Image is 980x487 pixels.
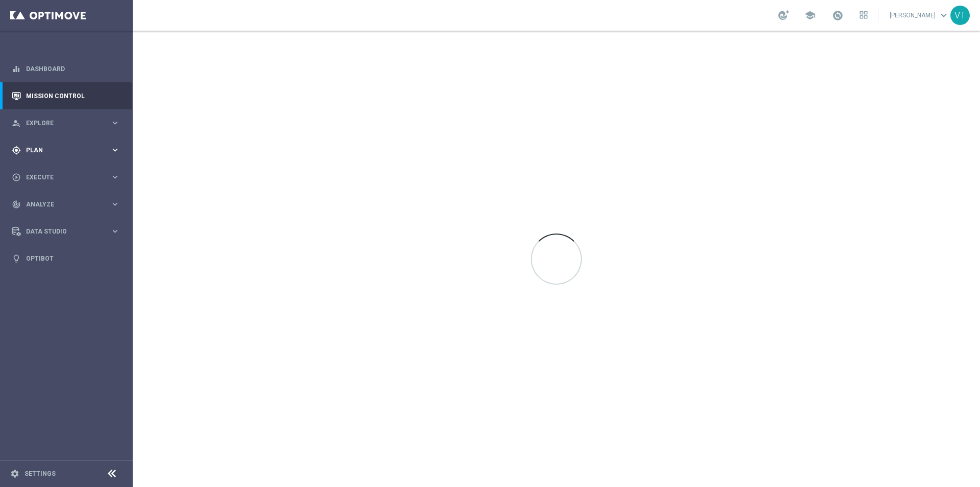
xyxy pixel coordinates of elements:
i: person_search [12,119,21,128]
i: settings [10,469,19,478]
span: Explore [26,120,110,126]
span: Plan [26,147,110,153]
button: lightbulb Optibot [11,254,120,263]
button: person_search Explore keyboard_arrow_right [11,119,120,127]
button: play_circle_outline Execute keyboard_arrow_right [11,173,120,181]
button: Data Studio keyboard_arrow_right [11,227,120,236]
button: Mission Control [11,92,120,100]
span: Execute [26,174,110,180]
i: track_changes [12,200,21,209]
button: equalizer Dashboard [11,65,120,73]
button: gps_fixed Plan keyboard_arrow_right [11,146,120,154]
a: Settings [24,471,56,477]
a: Mission Control [26,82,120,109]
i: play_circle_outline [12,173,21,182]
i: gps_fixed [12,146,21,155]
div: Data Studio [12,227,110,236]
div: Analyze [12,200,110,209]
span: school [804,10,816,21]
i: keyboard_arrow_right [110,118,120,128]
div: Dashboard [12,55,120,82]
a: [PERSON_NAME]keyboard_arrow_down [889,8,950,23]
div: Plan [12,146,110,155]
span: Analyze [26,201,110,207]
i: keyboard_arrow_right [110,199,120,209]
span: keyboard_arrow_down [938,10,949,21]
div: Mission Control [12,82,120,109]
a: Optibot [26,245,120,272]
i: lightbulb [12,254,21,263]
div: Optibot [12,245,120,272]
div: Explore [12,119,110,128]
span: Data Studio [26,228,110,235]
i: keyboard_arrow_right [110,226,120,236]
i: keyboard_arrow_right [110,145,120,155]
div: VT [950,6,970,25]
i: keyboard_arrow_right [110,172,120,182]
div: Execute [12,173,110,182]
button: track_changes Analyze keyboard_arrow_right [11,200,120,208]
a: Dashboard [26,55,120,82]
i: equalizer [12,64,21,74]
